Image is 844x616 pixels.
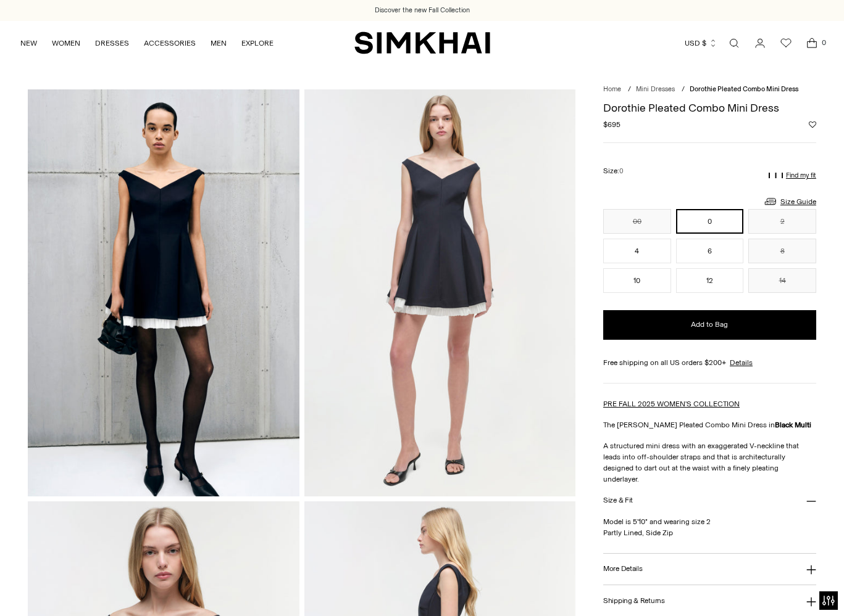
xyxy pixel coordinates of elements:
[20,30,37,57] a: NEW
[603,440,816,485] p: A structured mini dress with an exaggerated V-neckline that leads into off-shoulder straps and th...
[603,516,816,538] p: Model is 5'10" and wearing size 2 Partly Lined, Side Zip
[144,30,196,57] a: ACCESSORIES
[603,119,620,130] span: $695
[603,85,621,93] a: Home
[748,268,816,293] button: 14
[603,165,624,177] label: Size:
[52,30,80,57] a: WOMEN
[603,400,740,408] a: PRE FALL 2025 WOMEN'S COLLECTION
[676,209,744,234] button: 0
[10,569,124,606] iframe: Sign Up via Text for Offers
[603,485,816,516] button: Size & Fit
[722,31,746,55] a: Open search modal
[603,310,816,340] button: Add to Bag
[809,121,816,128] button: Add to Wishlist
[690,85,798,93] span: Dorothie Pleated Combo Mini Dress
[354,31,490,55] a: SIMKHAI
[748,239,816,263] button: 8
[603,357,816,368] div: Free shipping on all US orders $200+
[603,597,665,605] h3: Shipping & Returns
[241,30,274,57] a: EXPLORE
[603,239,671,263] button: 4
[748,31,772,55] a: Go to the account page
[603,419,816,430] p: The [PERSON_NAME] Pleated Combo Mini Dress in
[800,31,824,55] a: Open cart modal
[603,84,816,95] nav: breadcrumbs
[682,84,685,95] div: /
[730,357,753,368] a: Details
[603,268,671,293] button: 10
[603,496,633,504] h3: Size & Fit
[28,89,299,496] img: Dorothie Pleated Combo Mini Dress
[691,319,728,330] span: Add to Bag
[211,30,227,57] a: MEN
[748,209,816,234] button: 2
[763,194,816,209] a: Size Guide
[685,30,717,57] button: USD $
[603,554,816,585] button: More Details
[603,102,816,113] h1: Dorothie Pleated Combo Mini Dress
[304,89,575,496] img: Dorothie Pleated Combo Mini Dress
[628,84,631,95] div: /
[375,6,470,15] a: Discover the new Fall Collection
[619,167,624,175] span: 0
[775,421,811,429] strong: Black Multi
[95,30,129,57] a: DRESSES
[774,31,798,55] a: Wishlist
[676,268,744,293] button: 12
[603,209,671,234] button: 00
[603,565,642,573] h3: More Details
[636,85,675,93] a: Mini Dresses
[676,239,744,263] button: 6
[818,37,829,48] span: 0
